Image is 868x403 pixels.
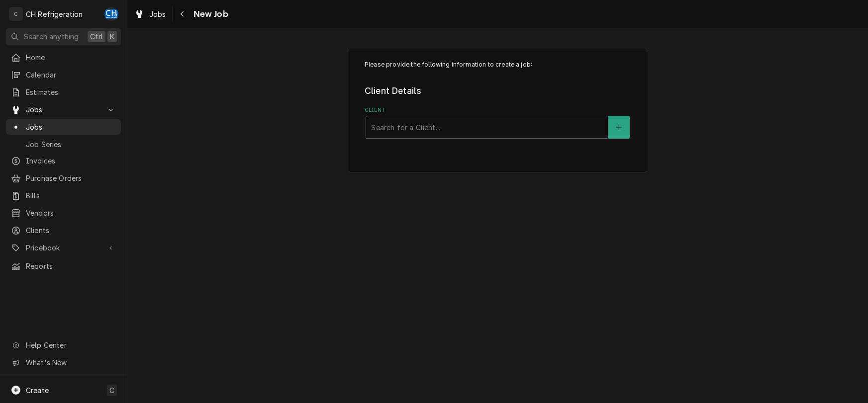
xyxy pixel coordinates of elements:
a: Go to Help Center [6,337,121,353]
span: Pricebook [26,242,101,253]
a: Calendar [6,67,121,83]
a: Go to Jobs [6,101,121,118]
span: Calendar [26,70,116,80]
a: Home [6,49,121,66]
span: Jobs [26,104,101,115]
a: Job Series [6,136,121,153]
a: Jobs [6,119,121,135]
div: Job Create/Update [349,48,647,172]
span: Ctrl [90,31,103,42]
span: Reports [26,261,116,271]
a: Purchase Orders [6,170,121,186]
div: Job Create/Update Form [365,60,631,139]
span: K [110,31,114,42]
a: Vendors [6,205,121,221]
span: Jobs [26,122,116,132]
label: Client [365,106,631,114]
div: CH [104,7,118,21]
span: Estimates [26,87,116,97]
svg: Create New Client [616,124,622,131]
legend: Client Details [365,84,631,97]
span: C [109,385,114,396]
span: Invoices [26,156,116,166]
a: Go to Pricebook [6,240,121,256]
div: CH Refrigeration [26,9,83,19]
span: Jobs [149,9,166,19]
span: Bills [26,190,116,201]
a: Invoices [6,153,121,169]
div: Client [365,106,631,139]
span: Clients [26,225,116,236]
button: Navigate back [175,6,191,22]
div: C [9,7,23,21]
span: What's New [26,357,115,368]
a: Reports [6,258,121,274]
a: Go to What's New [6,354,121,371]
span: New Job [191,7,228,21]
a: Estimates [6,84,121,100]
span: Home [26,52,116,63]
span: Vendors [26,208,116,218]
a: Clients [6,222,121,239]
span: Search anything [24,31,79,42]
span: Create [26,386,49,395]
div: Chris Hiraga's Avatar [104,7,118,21]
button: Search anythingCtrlK [6,28,121,45]
p: Please provide the following information to create a job: [365,60,631,69]
a: Bills [6,187,121,204]
span: Purchase Orders [26,173,116,183]
span: Job Series [26,139,116,150]
span: Help Center [26,340,115,350]
a: Jobs [130,6,170,22]
button: Create New Client [608,116,629,139]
